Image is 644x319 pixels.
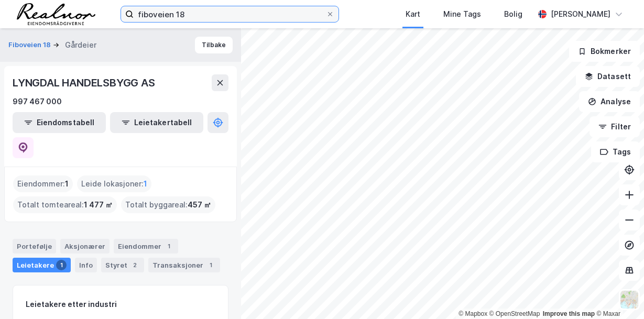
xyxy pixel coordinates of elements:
div: Portefølje [13,239,56,254]
div: 1 [205,260,216,270]
div: Leietakere etter industri [26,298,215,311]
div: LYNGDAL HANDELSBYGG AS [13,74,157,91]
div: Styret [101,258,144,272]
button: Bokmerker [569,41,640,62]
button: Tilbake [195,37,233,53]
span: 1 477 ㎡ [84,199,113,211]
span: 1 [144,178,147,190]
div: Gårdeier [65,39,96,51]
span: 1 [65,178,69,190]
button: Filter [590,116,640,137]
iframe: Chat Widget [592,269,644,319]
div: Transaksjoner [148,258,220,272]
div: Eiendommer [114,239,178,254]
div: Kart [406,8,420,20]
div: 1 [163,241,174,251]
div: [PERSON_NAME] [551,8,610,20]
div: Mine Tags [443,8,481,20]
div: Leide lokasjoner : [77,175,151,192]
div: 2 [129,260,140,270]
div: Totalt byggareal : [121,196,215,213]
button: Leietakertabell [110,112,203,133]
span: 457 ㎡ [188,199,211,211]
div: Kontrollprogram for chat [592,269,644,319]
div: Leietakere [13,258,71,272]
div: Bolig [504,8,522,20]
div: 997 467 000 [13,95,62,108]
a: Improve this map [543,310,595,317]
img: realnor-logo.934646d98de889bb5806.png [17,3,95,25]
div: Totalt tomteareal : [13,196,117,213]
a: Mapbox [459,310,487,317]
button: Tags [591,141,640,162]
button: Datasett [576,66,640,87]
div: Info [75,258,97,272]
input: Søk på adresse, matrikkel, gårdeiere, leietakere eller personer [134,6,326,22]
button: Fiboveien 18 [8,40,53,50]
div: Eiendommer : [13,175,73,192]
button: Eiendomstabell [13,112,106,133]
div: 1 [56,260,67,270]
div: Aksjonærer [60,239,110,254]
a: OpenStreetMap [489,310,540,317]
button: Analyse [579,91,640,112]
